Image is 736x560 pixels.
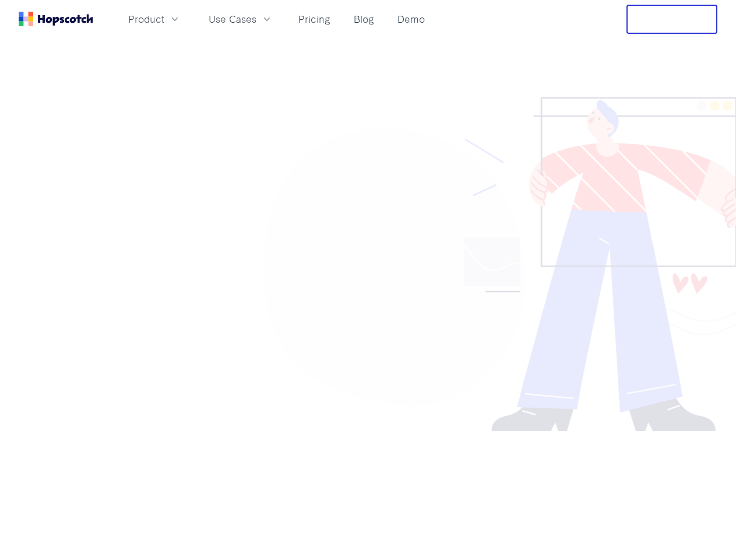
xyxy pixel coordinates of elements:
[349,9,379,29] a: Blog
[19,12,93,26] a: Home
[209,12,256,26] span: Use Cases
[128,12,164,26] span: Product
[202,9,280,29] button: Use Cases
[626,5,717,34] button: Free Trial
[393,9,429,29] a: Demo
[294,9,335,29] a: Pricing
[121,9,188,29] button: Product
